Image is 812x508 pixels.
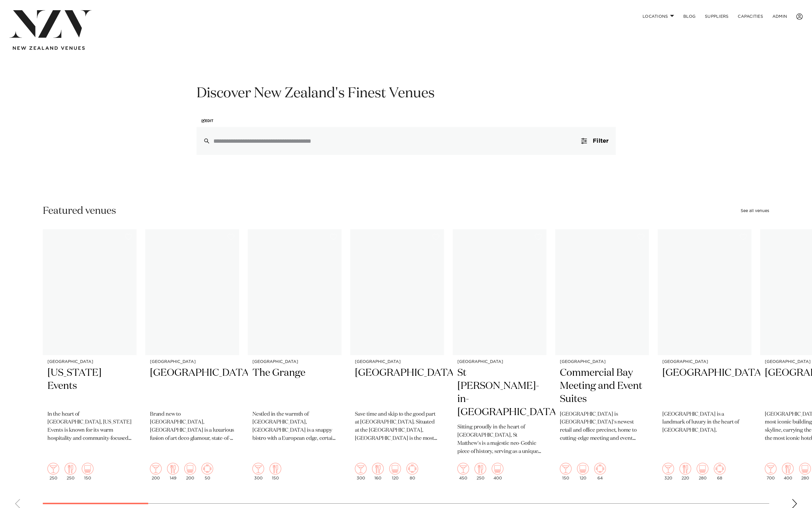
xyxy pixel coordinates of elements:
[270,463,281,475] img: dining.png
[733,10,768,23] a: Capacities
[560,360,644,364] small: [GEOGRAPHIC_DATA]
[167,463,179,475] img: dining.png
[145,229,239,485] swiper-slide: 2 / 49
[555,229,649,485] a: [GEOGRAPHIC_DATA] Commercial Bay Meeting and Event Suites [GEOGRAPHIC_DATA] is [GEOGRAPHIC_DATA]'...
[248,229,342,485] swiper-slide: 3 / 49
[782,463,794,475] img: dining.png
[252,463,264,480] div: 300
[492,463,503,480] div: 400
[457,366,542,419] h2: St [PERSON_NAME]-in-[GEOGRAPHIC_DATA]
[593,138,608,144] span: Filter
[560,366,644,406] h2: Commercial Bay Meeting and Event Suites
[201,463,213,475] img: meeting.png
[252,366,337,406] h2: The Grange
[680,463,691,475] img: dining.png
[799,463,811,475] img: theatre.png
[355,366,439,406] h2: [GEOGRAPHIC_DATA]
[799,463,811,480] div: 280
[406,463,418,475] img: meeting.png
[47,410,132,443] p: In the heart of [GEOGRAPHIC_DATA], [US_STATE] Events is known for its warm hospitality and commun...
[150,366,234,406] h2: [GEOGRAPHIC_DATA]
[594,463,606,480] div: 64
[662,410,747,435] p: [GEOGRAPHIC_DATA] is a landmark of luxury in the heart of [GEOGRAPHIC_DATA].
[197,84,616,103] h1: Discover New Zealand's Finest Venues
[765,463,776,480] div: 700
[577,463,589,475] img: theatre.png
[167,463,179,480] div: 149
[662,366,747,406] h2: [GEOGRAPHIC_DATA]
[13,46,85,50] img: new-zealand-venues-text.png
[65,463,76,475] img: dining.png
[82,463,93,480] div: 150
[662,463,674,480] div: 320
[150,463,162,480] div: 200
[768,10,792,23] a: ADMIN
[47,463,59,475] img: cocktail.png
[680,463,691,480] div: 220
[184,463,196,475] img: theatre.png
[145,229,239,485] a: [GEOGRAPHIC_DATA] [GEOGRAPHIC_DATA] Brand new to [GEOGRAPHIC_DATA], [GEOGRAPHIC_DATA] is a luxuri...
[201,463,213,480] div: 50
[355,463,367,475] img: cocktail.png
[741,209,769,213] a: See all venues
[248,229,342,485] a: [GEOGRAPHIC_DATA] The Grange Nestled in the warmth of [GEOGRAPHIC_DATA], [GEOGRAPHIC_DATA] is a s...
[47,366,132,406] h2: [US_STATE] Events
[184,463,196,480] div: 200
[47,463,59,480] div: 250
[150,463,162,475] img: cocktail.png
[475,463,486,475] img: dining.png
[492,463,503,475] img: theatre.png
[82,463,93,475] img: theatre.png
[765,463,776,475] img: cocktail.png
[150,360,234,364] small: [GEOGRAPHIC_DATA]
[697,463,708,475] img: theatre.png
[662,360,747,364] small: [GEOGRAPHIC_DATA]
[697,463,708,480] div: 280
[714,463,726,475] img: meeting.png
[350,229,444,485] swiper-slide: 4 / 49
[270,463,281,480] div: 150
[43,204,116,218] h2: Featured venues
[150,410,234,443] p: Brand new to [GEOGRAPHIC_DATA], [GEOGRAPHIC_DATA] is a luxurious fusion of art deco glamour, stat...
[252,410,337,443] p: Nestled in the warmth of [GEOGRAPHIC_DATA], [GEOGRAPHIC_DATA] is a snappy bistro with a European ...
[65,463,76,480] div: 250
[577,463,589,480] div: 120
[453,229,546,485] a: [GEOGRAPHIC_DATA] St [PERSON_NAME]-in-[GEOGRAPHIC_DATA] Sitting proudly in the heart of [GEOGRAPH...
[457,423,542,456] p: Sitting proudly in the heart of [GEOGRAPHIC_DATA], St Matthew's is a majestic neo-Gothic piece of...
[560,463,572,475] img: cocktail.png
[355,410,439,443] p: Save time and skip to the good part at [GEOGRAPHIC_DATA]. Situated at the [GEOGRAPHIC_DATA], [GEO...
[43,229,137,485] a: Dining area at Texas Events in Auckland [GEOGRAPHIC_DATA] [US_STATE] Events In the heart of [GEOG...
[560,463,572,480] div: 150
[252,360,337,364] small: [GEOGRAPHIC_DATA]
[555,229,649,485] swiper-slide: 6 / 49
[658,229,751,485] swiper-slide: 7 / 49
[389,463,401,475] img: theatre.png
[355,463,367,480] div: 300
[679,10,700,23] a: BLOG
[594,463,606,475] img: meeting.png
[372,463,384,475] img: dining.png
[574,127,615,155] button: Filter
[372,463,384,480] div: 160
[389,463,401,480] div: 120
[714,463,726,480] div: 68
[350,229,444,485] a: [GEOGRAPHIC_DATA] [GEOGRAPHIC_DATA] Save time and skip to the good part at [GEOGRAPHIC_DATA]. Sit...
[406,463,418,480] div: 80
[638,10,679,23] a: Locations
[662,463,674,475] img: cocktail.png
[457,463,469,475] img: cocktail.png
[453,229,546,485] swiper-slide: 5 / 49
[700,10,733,23] a: SUPPLIERS
[47,360,132,364] small: [GEOGRAPHIC_DATA]
[782,463,794,480] div: 400
[457,360,542,364] small: [GEOGRAPHIC_DATA]
[475,463,486,480] div: 250
[355,360,439,364] small: [GEOGRAPHIC_DATA]
[658,229,751,485] a: [GEOGRAPHIC_DATA] [GEOGRAPHIC_DATA] [GEOGRAPHIC_DATA] is a landmark of luxury in the heart of [GE...
[457,463,469,480] div: 450
[9,10,92,38] img: nzv-logo.png
[560,410,644,443] p: [GEOGRAPHIC_DATA] is [GEOGRAPHIC_DATA]'s newest retail and office precinct, home to cutting-edge ...
[43,229,137,485] swiper-slide: 1 / 49
[252,463,264,475] img: cocktail.png
[197,114,218,127] a: Edit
